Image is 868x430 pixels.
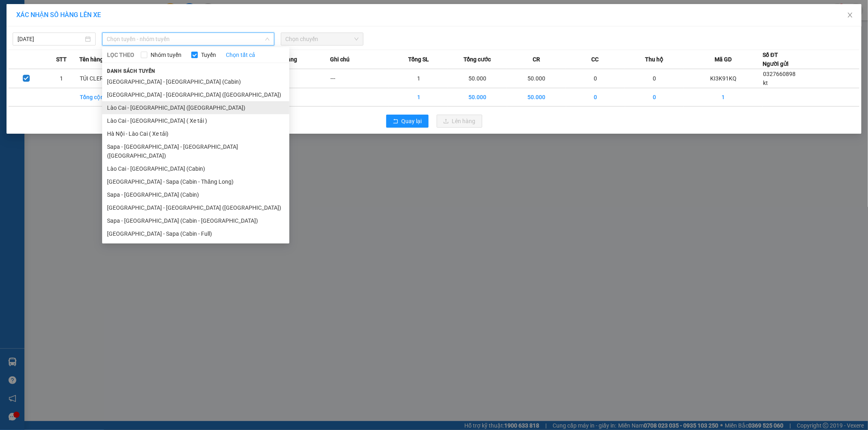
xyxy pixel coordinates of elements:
span: Thu hộ [645,55,663,64]
span: close [847,12,853,18]
h2: VP Nhận: VP Nhận 779 Giải Phóng [43,47,197,124]
span: CR [533,55,540,64]
li: [GEOGRAPHIC_DATA] - Sapa (Cabin - Thăng Long) [102,175,289,188]
b: Sao Việt [49,19,99,33]
span: CC [592,55,599,64]
span: Chọn tuyến - nhóm tuyến [107,33,269,45]
li: Lào Cai - [GEOGRAPHIC_DATA] ( Xe tải ) [102,114,289,127]
td: 0 [566,69,625,88]
img: logo.jpg [4,7,45,47]
td: 0 [625,69,684,88]
li: Lào Cai - [GEOGRAPHIC_DATA] (Cabin) [102,162,289,175]
a: Chọn tất cả [226,50,255,59]
li: Sapa - [GEOGRAPHIC_DATA] (Cabin - [GEOGRAPHIC_DATA]) [102,214,289,227]
span: Tuyến [198,50,219,59]
span: Tổng SL [408,55,429,64]
button: rollbackQuay lại [386,115,429,128]
span: Tên hàng [79,55,103,64]
li: Lào Cai - [GEOGRAPHIC_DATA] ([GEOGRAPHIC_DATA]) [102,101,289,114]
td: 1 [44,69,79,88]
td: 1 [389,69,448,88]
td: 50.000 [507,88,566,106]
td: --- [330,69,389,88]
span: Nhóm tuyến [147,50,185,59]
span: LỌC THEO [107,50,134,59]
b: [DOMAIN_NAME] [109,7,197,20]
span: rollback [393,118,398,125]
span: Quay lại [402,117,422,126]
span: Tổng cước [464,55,491,64]
span: down [265,37,270,41]
td: 1 [684,88,763,106]
li: [GEOGRAPHIC_DATA] - [GEOGRAPHIC_DATA] ([GEOGRAPHIC_DATA]) [102,201,289,214]
span: Ghi chú [330,55,350,64]
span: STT [56,55,67,64]
span: kt [763,80,768,86]
td: 50.000 [448,88,507,106]
li: Hà Nội - Lào Cai ( Xe tải) [102,127,289,140]
li: Sapa - [GEOGRAPHIC_DATA] - [GEOGRAPHIC_DATA] ([GEOGRAPHIC_DATA]) [102,140,289,162]
span: Mã GD [715,55,732,64]
li: [GEOGRAPHIC_DATA] - [GEOGRAPHIC_DATA] ([GEOGRAPHIC_DATA]) [102,88,289,101]
li: [GEOGRAPHIC_DATA] - [GEOGRAPHIC_DATA] (Cabin) [102,75,289,88]
div: Số ĐT Người gửi [763,50,789,68]
td: 1 [389,88,448,106]
li: Sapa - [GEOGRAPHIC_DATA] (Cabin) [102,188,289,201]
td: Tổng cộng [79,88,138,106]
td: TÚI CLERL [79,69,138,88]
td: 0 [625,88,684,106]
button: uploadLên hàng [437,115,482,128]
h2: KI3K91KQ [4,47,66,61]
span: Chọn chuyến [286,33,359,45]
td: --- [271,69,330,88]
td: 50.000 [448,69,507,88]
span: XÁC NHẬN SỐ HÀNG LÊN XE [16,11,101,19]
td: KI3K91KQ [684,69,763,88]
li: [GEOGRAPHIC_DATA] - Sapa (Cabin - Full) [102,227,289,240]
span: Danh sách tuyến [102,67,160,75]
input: 15/09/2025 [17,35,83,43]
span: 0327660898 [763,71,796,77]
button: Close [839,4,861,27]
td: 0 [566,88,625,106]
td: 50.000 [507,69,566,88]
